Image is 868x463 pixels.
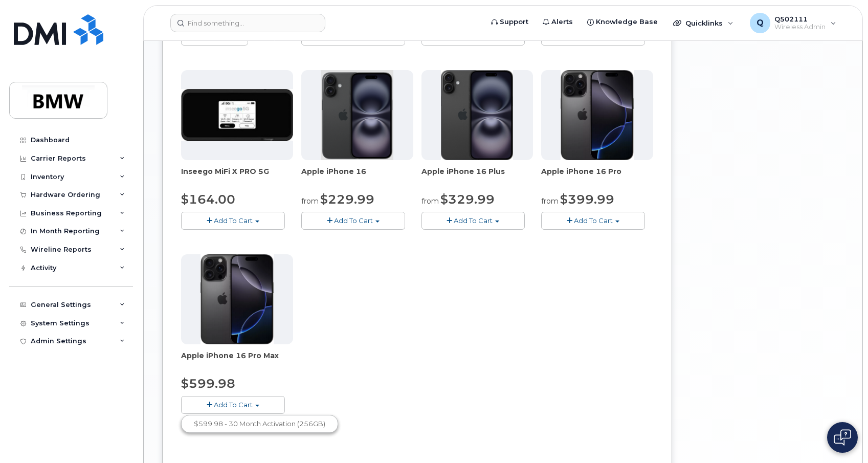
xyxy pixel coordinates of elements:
[441,70,513,160] img: iphone_16_plus.png
[301,212,405,230] button: Add To Cart
[596,17,658,27] span: Knowledge Base
[541,212,645,230] button: Add To Cart
[181,350,293,371] div: Apple iPhone 16 Pro Max
[561,70,633,160] img: iphone_16_pro.png
[454,216,493,225] span: Add To Cart
[574,216,613,225] span: Add To Cart
[774,15,826,23] span: Q502111
[500,17,528,27] span: Support
[170,14,325,32] input: Find something...
[181,376,235,391] span: $599.98
[666,13,741,33] div: Quicklinks
[484,12,536,32] a: Support
[181,396,285,414] button: Add To Cart
[541,166,653,187] div: Apple iPhone 16 Pro
[560,192,614,207] span: $399.99
[181,212,285,230] button: Add To Cart
[743,13,843,33] div: Q502111
[334,216,373,225] span: Add To Cart
[421,196,439,206] small: from
[214,401,253,409] span: Add To Cart
[181,192,235,207] span: $164.00
[181,89,293,141] img: cut_small_inseego_5G.jpg
[774,23,826,31] span: Wireless Admin
[536,12,580,32] a: Alerts
[214,216,253,225] span: Add To Cart
[181,166,293,187] div: Inseego MiFi X PRO 5G
[421,212,525,230] button: Add To Cart
[184,417,336,430] a: $599.98 - 30 Month Activation (256GB)
[756,17,764,29] span: Q
[580,12,665,32] a: Knowledge Base
[551,17,573,27] span: Alerts
[301,196,319,206] small: from
[685,19,723,27] span: Quicklinks
[301,166,413,187] div: Apple iPhone 16
[321,70,394,160] img: iPhone_16.png
[320,192,374,207] span: $229.99
[201,254,273,344] img: iphone_16_pro.png
[421,166,533,187] div: Apple iPhone 16 Plus
[541,196,559,206] small: from
[440,192,495,207] span: $329.99
[834,429,851,446] img: Open chat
